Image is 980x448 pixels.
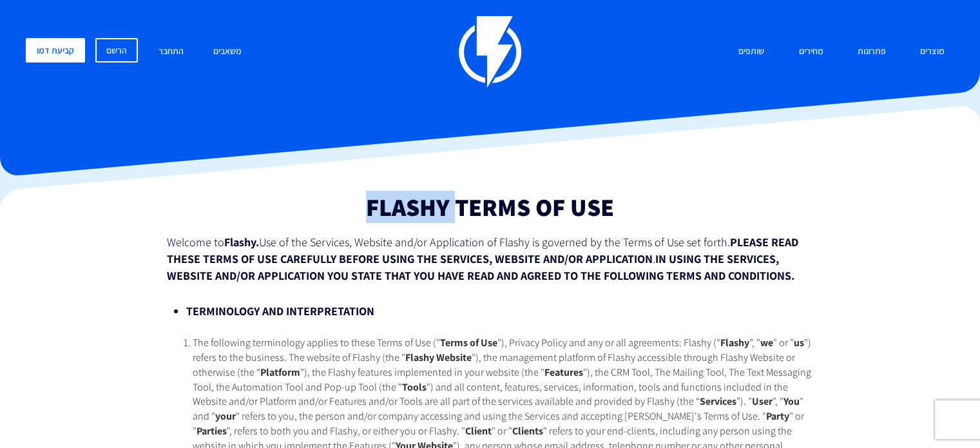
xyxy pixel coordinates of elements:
strong: Flashy. [224,235,259,249]
span: "), the CRM Tool, The Mailing Tool, The Text Messaging Tool, the Automation Tool and Pop-up Tool ... [193,365,811,394]
a: התחבר [149,38,193,66]
a: מחירים [789,38,832,66]
strong: Tools [402,380,427,394]
h1: Flashy Terms Of Use [167,194,814,221]
strong: You [783,394,800,408]
span: "), the Flashy features implemented in your website (the " [300,365,544,379]
strong: IN USING THE SERVICES, WEBSITE AND/OR APPLICATION YOU STATE THAT YOU HAVE READ AND AGREED TO THE ... [167,251,794,283]
a: שותפים [729,38,774,66]
a: משאבים [204,38,251,66]
span: Welcome to [167,235,224,249]
span: . [653,251,655,266]
span: " refers to you, the person and/or company accessing and using the Services and accepting [PERSON... [236,409,766,423]
strong: TERMINOLOGY AND INTERPRETATION [186,304,374,318]
a: הרשם [95,38,138,63]
span: The following terminology applies to these Terms of Use (" [193,336,440,349]
strong: Parties [197,424,227,438]
strong: we [760,336,773,349]
strong: Platform [260,365,300,379]
strong: your [215,409,236,423]
span: "), Privacy Policy and any or all agreements: Flashy (“ [497,336,720,349]
a: מוצרים [910,38,954,66]
strong: us [794,336,804,349]
strong: Features [544,365,583,379]
span: ”, " [749,336,760,349]
strong: User [752,394,773,408]
strong: Flashy [720,336,749,349]
span: ”). " [736,394,752,408]
a: קביעת דמו [26,38,85,63]
span: Use of the Services, Website and/or Application of Flashy is governed by the Terms of Use set forth. [259,235,730,249]
span: " or " [492,424,512,438]
strong: Client [465,424,492,438]
span: " and " [193,394,803,423]
span: " or " [193,409,804,438]
span: ") and all content, features, services, information, tools and functions included in the Website ... [193,380,788,409]
span: " or " [773,336,794,349]
span: ") refers to the business. The website of Flashy (the " [193,336,811,364]
strong: PLEASE READ THESE TERMS OF USE CAREFULLY BEFORE USING THE SERVICES, WEBSITE AND/OR APPLICATION [167,235,798,266]
strong: Flashy Website [405,351,472,364]
strong: Services [700,394,736,408]
strong: Clients [512,424,543,438]
strong: Party [766,409,789,423]
span: "), the management platform of Flashy accessible through Flashy Website or otherwise (the “ [193,351,795,379]
span: ", " [773,394,783,408]
span: ", refers to both you and Flashy, or either you or Flashy. " [227,424,465,438]
a: פתרונות [848,38,896,66]
strong: Terms of Use [440,336,497,349]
